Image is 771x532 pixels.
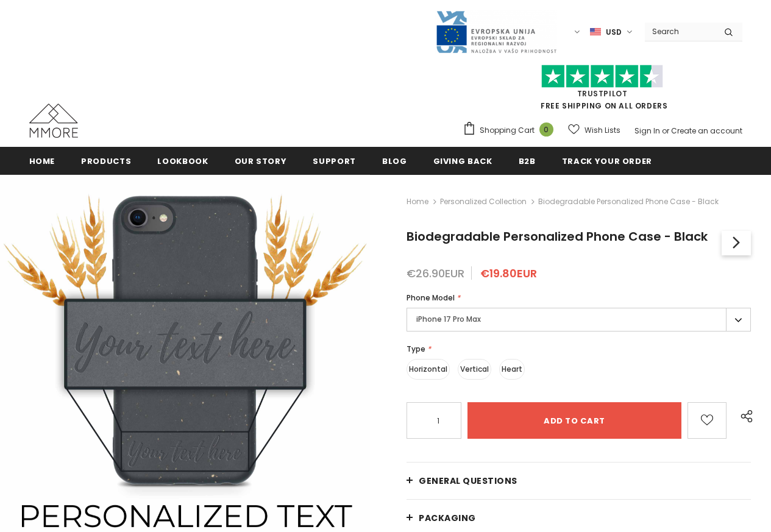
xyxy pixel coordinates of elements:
span: Track your order [562,155,652,167]
label: Heart [499,359,525,380]
img: Javni Razpis [435,10,557,54]
a: Lookbook [157,147,208,174]
a: Products [81,147,131,174]
span: PACKAGING [419,512,476,524]
a: Home [407,194,428,209]
a: Shopping Cart 0 [463,121,560,140]
span: Biodegradable Personalized Phone Case - Black [407,228,708,245]
a: Blog [382,147,407,174]
a: Our Story [235,147,287,174]
span: FREE SHIPPING ON ALL ORDERS [463,70,742,111]
span: Blog [382,155,407,167]
a: Sign In [634,126,660,136]
span: €26.90EUR [407,266,464,281]
span: or [662,126,669,136]
a: B2B [519,147,536,174]
a: Javni Razpis [435,26,557,37]
span: Shopping Cart [480,124,535,137]
input: Add to cart [467,402,681,439]
span: Products [81,155,131,167]
a: support [313,147,356,174]
span: Lookbook [157,155,208,167]
span: General Questions [419,475,517,487]
span: Wish Lists [584,124,620,137]
span: USD [606,26,622,38]
span: Phone Model [407,293,455,303]
span: 0 [539,122,553,137]
a: Trustpilot [577,88,628,99]
input: Search Site [645,23,715,40]
a: Personalized Collection [440,196,527,207]
a: General Questions [407,463,751,499]
img: MMORE Cases [29,104,78,138]
label: iPhone 17 Pro Max [407,308,751,332]
img: USD [590,27,601,37]
span: Our Story [235,155,287,167]
img: Trust Pilot Stars [541,65,663,88]
a: Home [29,147,55,174]
a: Track your order [562,147,652,174]
a: Wish Lists [568,119,620,141]
span: Home [29,155,55,167]
span: €19.80EUR [480,266,537,281]
span: Type [407,344,425,354]
a: Giving back [433,147,492,174]
span: support [313,155,356,167]
label: Horizontal [407,359,450,380]
span: B2B [519,155,536,167]
label: Vertical [458,359,491,380]
a: Create an account [671,126,742,136]
span: Giving back [433,155,492,167]
span: Biodegradable Personalized Phone Case - Black [538,194,719,209]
